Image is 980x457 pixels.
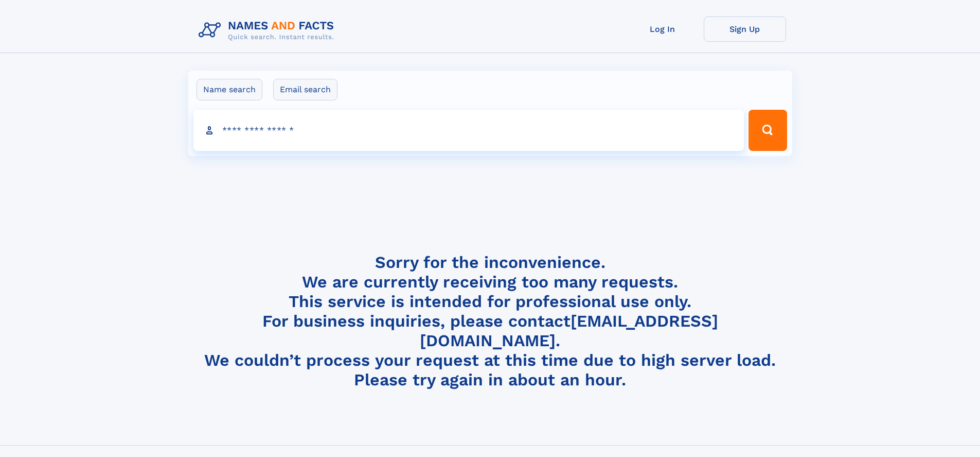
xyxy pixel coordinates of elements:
[194,16,343,44] img: Logo Names and Facts
[273,79,337,100] label: Email search
[420,311,718,350] a: [EMAIL_ADDRESS][DOMAIN_NAME]
[193,110,744,151] input: search input
[197,79,262,100] label: Name search
[621,16,704,42] a: Log In
[704,16,786,42] a: Sign Up
[749,110,787,151] button: Search Button
[194,252,786,390] h4: Sorry for the inconvenience. We are currently receiving too many requests. This service is intend...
